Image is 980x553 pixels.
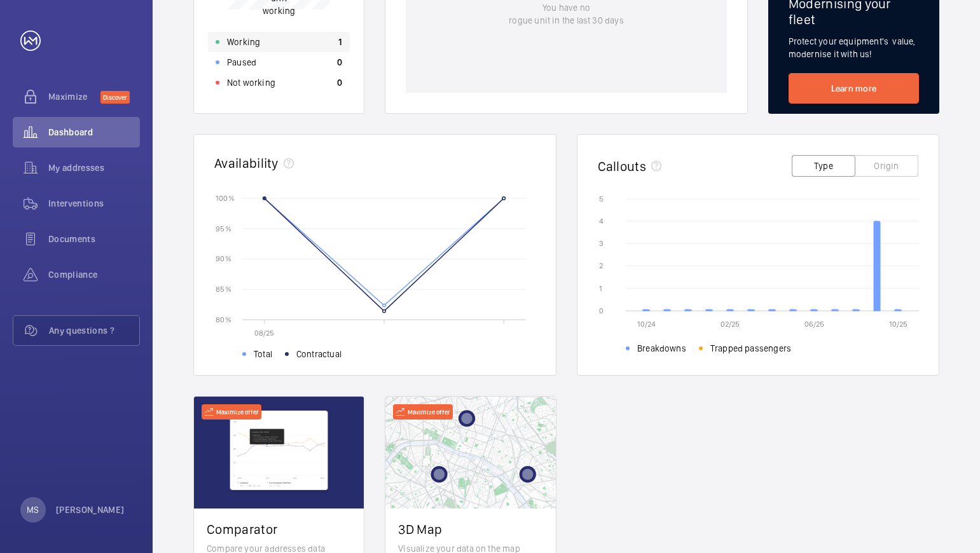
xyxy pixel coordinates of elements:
[599,195,604,203] text: 5
[48,126,140,139] span: Dashboard
[599,261,603,270] text: 2
[263,6,295,16] span: working
[509,1,623,27] p: You have no rogue unit in the last 30 days
[296,348,342,360] span: Contractual
[202,404,261,420] div: Maximize offer
[216,285,231,294] text: 85 %
[48,197,140,210] span: Interventions
[227,56,256,69] p: Paused
[888,320,907,329] text: 10/25
[792,155,855,177] button: Type
[100,91,130,104] span: Discover
[789,35,919,60] p: Protect your equipment's value, modernise it with us!
[216,315,231,324] text: 80 %
[227,76,275,89] p: Not working
[398,521,542,537] h2: 3D Map
[804,320,824,329] text: 06/25
[637,342,686,355] span: Breakdowns
[337,56,342,69] p: 0
[599,217,604,226] text: 4
[48,268,140,281] span: Compliance
[214,155,279,171] h2: Availability
[637,320,655,329] text: 10/24
[393,404,453,420] div: Maximize offer
[598,158,647,174] h2: Callouts
[49,324,139,337] span: Any questions ?
[710,342,790,355] span: Trapped passengers
[599,239,604,248] text: 3
[27,503,39,516] p: MS
[48,161,140,174] span: My addresses
[789,73,919,104] a: Learn more
[721,320,740,329] text: 02/25
[216,193,235,202] text: 100 %
[599,284,602,293] text: 1
[254,329,274,338] text: 08/25
[216,254,231,263] text: 90 %
[227,36,260,48] p: Working
[254,348,272,360] span: Total
[338,36,342,48] p: 1
[56,503,125,516] p: [PERSON_NAME]
[855,155,918,177] button: Origin
[207,521,351,537] h2: Comparator
[337,76,342,89] p: 0
[48,90,100,103] span: Maximize
[599,306,604,315] text: 0
[48,233,140,245] span: Documents
[216,224,231,233] text: 95 %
